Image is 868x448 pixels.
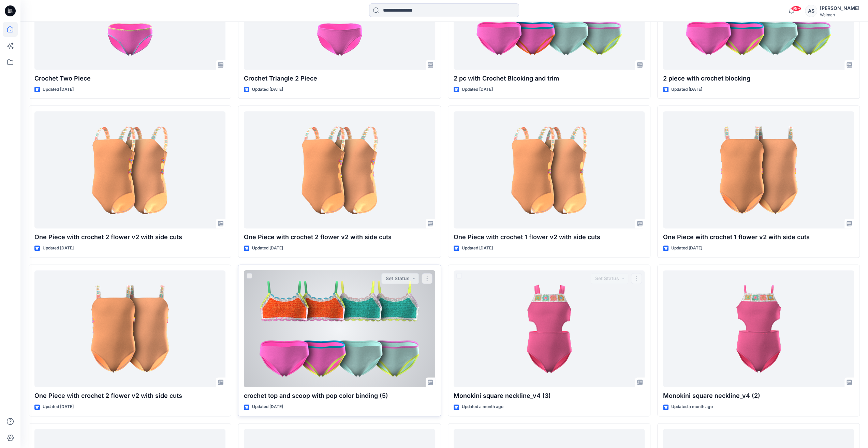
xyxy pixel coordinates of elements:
[663,111,854,228] a: One Piece with crochet 1 flower v2 with side cuts
[663,232,854,242] p: One Piece with crochet 1 flower v2 with side cuts
[454,111,645,228] a: One Piece with crochet 1 flower v2 with side cuts
[244,74,435,83] p: Crochet Triangle 2 Piece
[462,403,503,410] p: Updated a month ago
[805,5,817,17] div: AS
[671,86,702,93] p: Updated [DATE]
[244,270,435,387] a: crochet top and scoop with pop color binding (5)
[252,403,283,410] p: Updated [DATE]
[454,391,645,401] p: Monokini square neckline_v4 (3)
[454,232,645,242] p: One Piece with crochet 1 flower v2 with side cuts
[244,111,435,228] a: One Piece with crochet 2 flower v2 with side cuts
[43,403,74,410] p: Updated [DATE]
[252,245,283,252] p: Updated [DATE]
[244,232,435,242] p: One Piece with crochet 2 flower v2 with side cuts
[462,86,493,93] p: Updated [DATE]
[34,74,225,83] p: Crochet Two Piece
[663,270,854,387] a: Monokini square neckline_v4 (2)
[34,270,225,387] a: One Piece with crochet 2 flower v2 with side cuts
[820,4,859,12] div: [PERSON_NAME]
[663,74,854,83] p: 2 piece with crochet blocking
[671,245,702,252] p: Updated [DATE]
[43,245,74,252] p: Updated [DATE]
[454,74,645,83] p: 2 pc with Crochet Blcoking and trim
[663,391,854,401] p: Monokini square neckline_v4 (2)
[791,6,801,11] span: 99+
[34,111,225,228] a: One Piece with crochet 2 flower v2 with side cuts
[454,270,645,387] a: Monokini square neckline_v4 (3)
[34,391,225,401] p: One Piece with crochet 2 flower v2 with side cuts
[671,403,713,410] p: Updated a month ago
[34,232,225,242] p: One Piece with crochet 2 flower v2 with side cuts
[244,391,435,401] p: crochet top and scoop with pop color binding (5)
[43,86,74,93] p: Updated [DATE]
[252,86,283,93] p: Updated [DATE]
[462,245,493,252] p: Updated [DATE]
[820,12,859,17] div: Walmart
